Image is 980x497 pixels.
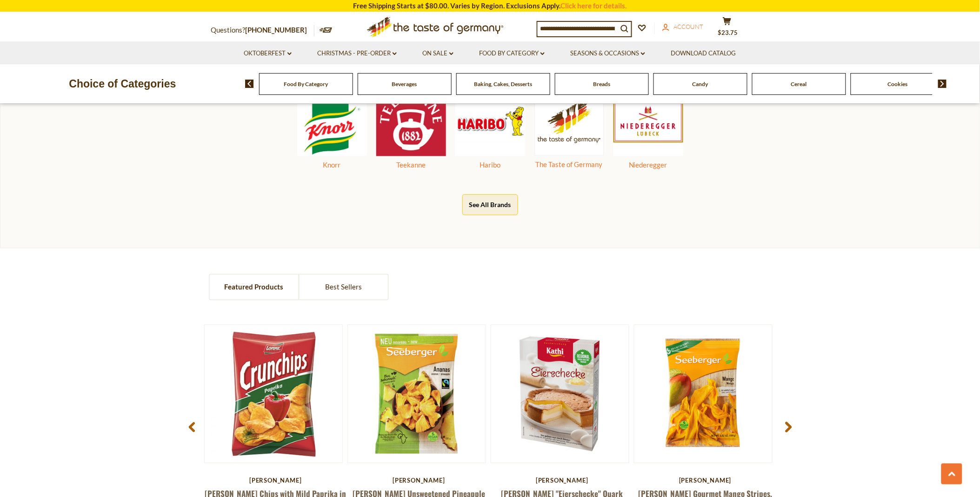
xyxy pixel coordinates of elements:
[455,149,525,171] a: Haribo
[662,22,704,32] a: Account
[938,80,947,88] img: next arrow
[317,48,397,59] a: Christmas - PRE-ORDER
[297,149,367,171] a: Knorr
[634,325,772,463] img: Seeberger Gourmet Mango Stripes, 100g (5.3oz)
[347,477,491,484] div: [PERSON_NAME]
[205,325,342,463] img: Lorenz Crunch Chips with Mild Paprika in Bag 5.3 oz - DEAL
[534,87,604,156] img: The Taste of Germany
[491,477,634,484] div: [PERSON_NAME]
[244,48,292,59] a: Oktoberfest
[211,24,314,36] p: Questions?
[718,29,738,36] span: $23.75
[613,160,683,171] div: Niederegger
[210,275,298,300] a: Featured Products
[376,160,446,171] div: Teekanne
[297,160,367,171] div: Knorr
[297,87,367,156] img: Knorr
[593,81,610,87] a: Breads
[455,87,525,156] img: Haribo
[791,81,807,87] a: Cereal
[474,81,532,87] a: Baking, Cakes, Desserts
[479,48,545,59] a: Food By Category
[392,81,417,87] a: Beverages
[634,477,777,484] div: [PERSON_NAME]
[300,275,388,300] a: Best Sellers
[462,195,518,215] button: See All Brands
[534,159,604,171] div: The Taste of Germany
[613,149,683,171] a: Niederegger
[570,48,645,59] a: Seasons & Occasions
[674,23,704,30] span: Account
[204,477,347,484] div: [PERSON_NAME]
[245,80,254,88] img: previous arrow
[613,87,683,156] img: Niederegger
[693,81,708,87] a: Candy
[887,81,907,87] a: Cookies
[284,81,328,87] a: Food By Category
[491,325,629,463] img: Kathi "Eierschecke" Quark Cheese Cake with Custard Topping, Baking Mix Kit, 545g
[348,325,486,463] img: Seeberger Unsweetened Pineapple Chips, Natural Fruit Snack, 200g
[534,149,604,171] a: The Taste of Germany
[376,149,446,171] a: Teekanne
[376,87,446,156] img: Teekanne
[671,48,736,59] a: Download Catalog
[422,48,453,59] a: On Sale
[246,26,307,34] a: [PHONE_NUMBER]
[713,17,741,40] button: $23.75
[561,1,627,10] a: Click here for details.
[455,160,525,171] div: Haribo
